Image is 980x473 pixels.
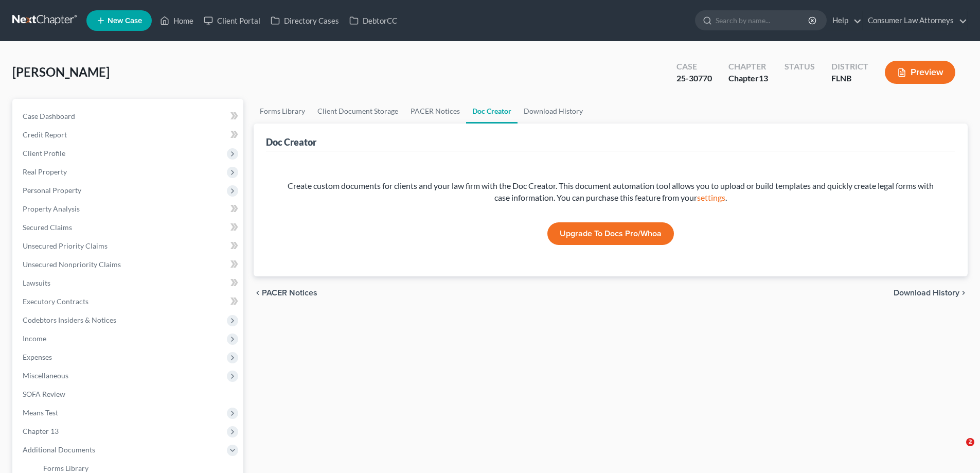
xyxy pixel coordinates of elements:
span: Lawsuits [23,278,50,287]
div: Doc Creator [266,136,316,148]
span: Real Property [23,167,67,176]
a: Secured Claims [14,218,243,237]
a: Client Document Storage [311,99,404,124]
a: Home [155,11,199,30]
a: DebtorCC [344,11,402,30]
span: Income [23,334,46,343]
span: Executory Contracts [23,297,88,306]
a: Case Dashboard [14,107,243,126]
span: 2 [966,438,974,446]
i: chevron_right [959,289,968,297]
div: Status [785,61,815,73]
a: Credit Report [14,126,243,144]
a: PACER Notices [404,99,466,124]
span: Codebtors Insiders & Notices [23,316,116,324]
span: [PERSON_NAME] [12,64,110,79]
a: Executory Contracts [14,292,243,311]
span: Unsecured Nonpriority Claims [23,260,121,269]
span: New Case [108,17,142,25]
span: Means Test [23,408,58,417]
span: Forms Library [43,464,88,472]
span: Secured Claims [23,223,72,232]
iframe: Intercom live chat [945,438,970,463]
span: SOFA Review [23,390,65,398]
a: Help [827,11,862,30]
a: Download History [518,99,589,124]
a: Unsecured Priority Claims [14,237,243,255]
span: Download History [894,289,959,297]
span: Chapter 13 [23,427,59,435]
span: Client Profile [23,149,65,157]
a: Consumer Law Attorneys [863,11,967,30]
a: Directory Cases [265,11,344,30]
a: Unsecured Nonpriority Claims [14,255,243,274]
a: Forms Library [254,99,311,124]
button: chevron_left PACER Notices [254,289,317,297]
span: Credit Report [23,130,67,139]
span: Unsecured Priority Claims [23,241,108,250]
span: Additional Documents [23,445,95,454]
div: Chapter [728,61,768,73]
span: Case Dashboard [23,112,75,120]
span: Personal Property [23,186,81,195]
div: FLNB [831,73,868,84]
input: Search by name... [716,11,810,30]
span: Property Analysis [23,204,80,213]
a: SOFA Review [14,385,243,404]
a: Lawsuits [14,274,243,292]
a: Upgrade to Docs Pro/Whoa [547,222,674,245]
div: Case [676,61,712,73]
i: chevron_left [254,289,262,297]
a: Property Analysis [14,200,243,218]
div: Create custom documents for clients and your law firm with the Doc Creator. This document automat... [282,180,939,204]
span: Expenses [23,353,52,361]
div: Chapter [728,73,768,84]
a: Doc Creator [466,99,518,124]
a: Client Portal [199,11,265,30]
span: PACER Notices [262,289,317,297]
button: Preview [885,61,955,84]
span: 13 [759,73,768,83]
a: settings [697,192,725,202]
div: 25-30770 [676,73,712,84]
div: District [831,61,868,73]
button: Download History chevron_right [894,289,968,297]
span: Miscellaneous [23,371,68,380]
